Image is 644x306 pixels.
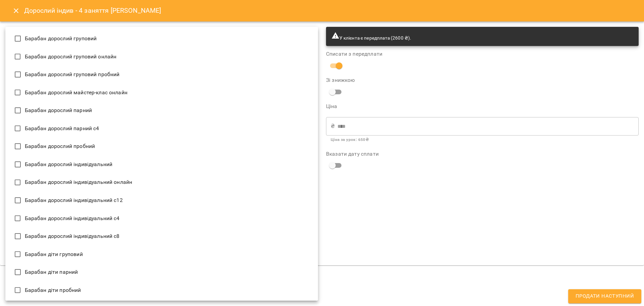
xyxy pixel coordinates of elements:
[5,209,318,227] li: Барабан дорослий індивідуальний с4
[5,173,318,192] li: Барабан дорослий індивідуальний онлайн
[5,191,318,209] li: Барабан дорослий індивідуальний с12
[5,137,318,155] li: Барабан дорослий пробний
[5,48,318,66] li: Барабан дорослий груповий онлайн
[5,101,318,119] li: Барабан дорослий парний
[5,281,318,299] li: Барабан діти пробний
[5,30,318,48] li: Барабан дорослий груповий
[5,263,318,281] li: Барабан діти парний
[5,119,318,138] li: Барабан дорослий парний с4
[5,227,318,245] li: Барабан дорослий індивідуальний с8
[5,84,318,102] li: Барабан дорослий майстер-клас онлайн
[5,155,318,173] li: Барабан дорослий індивідуальний
[5,245,318,263] li: Барабан діти груповий
[5,65,318,84] li: Барабан дорослий груповий пробний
